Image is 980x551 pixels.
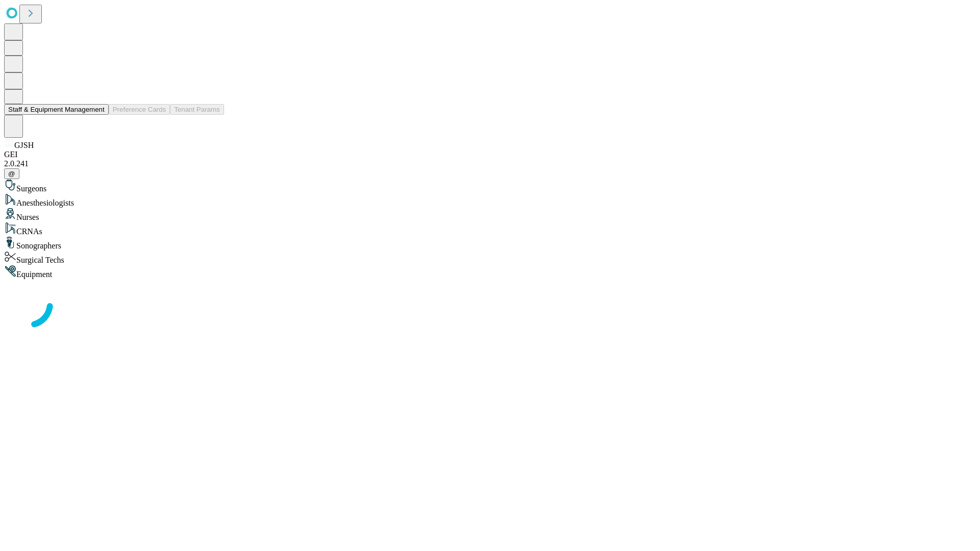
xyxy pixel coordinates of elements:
[4,168,19,179] button: @
[4,179,976,193] div: Surgeons
[4,104,109,115] button: Staff & Equipment Management
[109,104,170,115] button: Preference Cards
[4,159,976,168] div: 2.0.241
[14,141,34,149] span: GJSH
[4,208,976,222] div: Nurses
[4,251,976,265] div: Surgical Techs
[4,222,976,236] div: CRNAs
[8,170,15,178] span: @
[4,150,976,159] div: GEI
[170,104,224,115] button: Tenant Params
[4,236,976,251] div: Sonographers
[4,193,976,208] div: Anesthesiologists
[4,265,976,279] div: Equipment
